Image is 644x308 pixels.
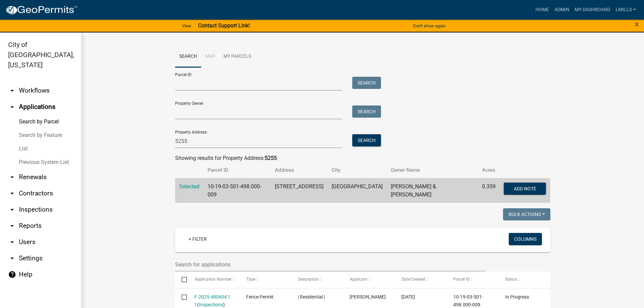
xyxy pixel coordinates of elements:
[552,3,572,16] a: Admin
[188,271,240,288] datatable-header-cell: Application Number
[8,222,16,230] i: arrow_drop_down
[504,183,546,195] button: Add Note
[183,233,212,245] a: + Filter
[453,277,470,282] span: Parcel ID
[350,294,386,300] span: Andre
[352,105,381,118] button: Search
[271,162,328,178] th: Address
[204,178,271,203] td: 10-19-03-501-498.000-009
[194,277,231,282] span: Application Number
[514,186,536,191] span: Add Note
[8,206,16,214] i: arrow_drop_down
[328,178,387,203] td: [GEOGRAPHIC_DATA]
[572,3,613,16] a: My Dashboard
[613,3,639,16] a: lmills
[271,178,328,203] td: [STREET_ADDRESS]
[8,103,16,111] i: arrow_drop_up
[291,271,343,288] datatable-header-cell: Description
[328,162,387,178] th: City
[240,271,291,288] datatable-header-cell: Type
[8,238,16,246] i: arrow_drop_down
[246,294,273,300] span: Fence Permit
[509,233,542,245] button: Columns
[298,294,325,300] span: | Residential |
[8,87,16,95] i: arrow_drop_down
[179,183,199,190] a: Selected
[447,271,498,288] datatable-header-cell: Parcel ID
[533,3,552,16] a: Home
[179,20,194,31] a: View
[8,189,16,197] i: arrow_drop_down
[343,271,395,288] datatable-header-cell: Applicant
[395,271,447,288] datatable-header-cell: Date Created
[478,162,500,178] th: Acres
[410,20,448,31] button: Don't show again
[198,22,250,29] strong: Contact Support Link!
[204,162,271,178] th: Parcel ID
[246,277,255,282] span: Type
[8,173,16,181] i: arrow_drop_down
[175,271,188,288] datatable-header-cell: Select
[175,258,486,271] input: Search for applications
[350,277,367,282] span: Applicant
[453,294,483,307] span: 10-19-03-501-498.000-009
[401,277,425,282] span: Date Created
[478,178,500,203] td: 0.359
[194,294,231,307] a: F-2025-480604 1 1
[8,254,16,262] i: arrow_drop_down
[635,20,639,28] button: Close
[352,134,381,146] button: Search
[387,162,478,178] th: Owner Name
[498,271,550,288] datatable-header-cell: Status
[265,155,277,161] strong: 5255
[175,46,201,68] a: Search
[8,270,16,279] i: help
[635,20,639,29] span: ×
[298,277,318,282] span: Description
[505,294,529,300] span: In Progress
[503,208,550,220] button: Bulk Actions
[175,154,550,162] div: Showing results for Property Address:
[352,77,381,89] button: Search
[199,302,223,307] a: Inspections
[401,294,415,300] span: 09/18/2025
[387,178,478,203] td: [PERSON_NAME] & [PERSON_NAME]
[219,46,255,68] a: My Parcels
[505,277,517,282] span: Status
